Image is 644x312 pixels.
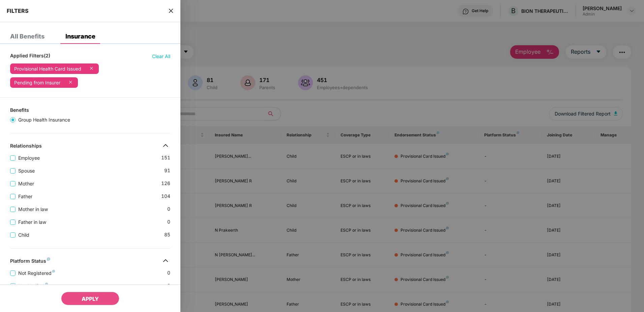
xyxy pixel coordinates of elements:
[167,205,170,213] span: 0
[160,140,171,151] img: svg+xml;base64,PHN2ZyB4bWxucz0iaHR0cDovL3d3dy53My5vcmcvMjAwMC9zdmciIHdpZHRoPSIzMiIgaGVpZ2h0PSIzMi...
[152,53,170,60] span: Clear All
[52,270,55,272] img: svg+xml;base64,PHN2ZyB4bWxucz0iaHR0cDovL3d3dy53My5vcmcvMjAwMC9zdmciIHdpZHRoPSI4IiBoZWlnaHQ9IjgiIH...
[82,295,99,302] span: APPLY
[161,180,170,187] span: 126
[16,167,37,175] span: Spouse
[16,206,51,213] span: Mother in law
[16,116,73,124] span: Group Health Insurance
[16,269,58,277] span: Not Registered
[10,143,42,151] div: Relationships
[16,218,49,226] span: Father in law
[45,283,48,285] img: svg+xml;base64,PHN2ZyB4bWxucz0iaHR0cDovL3d3dy53My5vcmcvMjAwMC9zdmciIHdpZHRoPSI4IiBoZWlnaHQ9IjgiIH...
[61,292,119,305] button: APPLY
[47,257,50,261] img: svg+xml;base64,PHN2ZyB4bWxucz0iaHR0cDovL3d3dy53My5vcmcvMjAwMC9zdmciIHdpZHRoPSI4IiBoZWlnaHQ9IjgiIH...
[7,7,29,14] span: FILTERS
[167,218,170,226] span: 0
[16,231,32,239] span: Child
[16,193,35,200] span: Father
[168,7,174,14] span: close
[10,258,50,266] div: Platform Status
[160,255,171,266] img: svg+xml;base64,PHN2ZyB4bWxucz0iaHR0cDovL3d3dy53My5vcmcvMjAwMC9zdmciIHdpZHRoPSIzMiIgaGVpZ2h0PSIzMi...
[16,154,42,162] span: Employee
[16,282,51,290] span: Not Verified
[161,154,170,162] span: 151
[164,167,170,175] span: 91
[164,231,170,239] span: 85
[167,282,170,290] span: 0
[16,180,37,187] span: Mother
[10,33,45,40] div: All Benefits
[14,66,81,72] div: Provisional Health Card Issued
[14,80,60,85] div: Pending from Insurer
[10,53,50,60] span: Applied Filters(2)
[161,192,170,200] span: 104
[65,33,95,40] div: Insurance
[167,269,170,277] span: 0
